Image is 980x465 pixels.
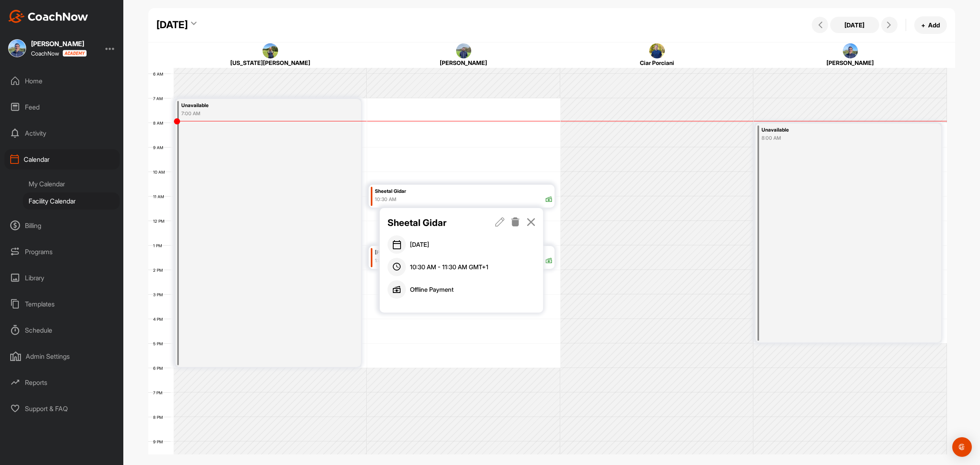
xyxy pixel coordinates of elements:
[181,101,327,110] div: Unavailable
[148,72,171,76] div: 6 AM
[148,219,173,224] div: 12 PM
[830,17,879,33] button: [DATE]
[148,415,171,420] div: 8 PM
[148,341,171,346] div: 5 PM
[148,170,173,174] div: 10 AM
[148,439,171,444] div: 9 PM
[31,40,87,47] div: [PERSON_NAME]
[4,346,120,367] div: Admin Settings
[375,257,393,264] div: 1:00 PM
[410,285,454,295] p: Offline Payment
[148,390,171,395] div: 7 PM
[4,398,120,419] div: Support & FAQ
[4,294,120,314] div: Templates
[23,175,120,192] div: My Calendar
[843,43,858,59] img: square_909ed3242d261a915dd01046af216775.jpg
[375,196,396,203] div: 10:30 AM
[770,58,931,67] div: [PERSON_NAME]
[4,149,120,170] div: Calendar
[410,240,429,250] span: [DATE]
[8,39,26,57] img: square_909ed3242d261a915dd01046af216775.jpg
[148,366,171,371] div: 6 PM
[4,372,120,393] div: Reports
[156,18,188,32] div: [DATE]
[4,71,120,91] div: Home
[4,123,120,143] div: Activity
[4,320,120,340] div: Schedule
[375,187,553,196] div: Sheetal Gidar
[148,268,171,273] div: 2 PM
[148,292,171,297] div: 3 PM
[456,43,472,59] img: square_e7f01a7cdd3d5cba7fa3832a10add056.jpg
[148,317,171,322] div: 4 PM
[148,194,172,199] div: 11 AM
[189,58,351,67] div: [US_STATE][PERSON_NAME]
[375,248,553,257] div: [PERSON_NAME]
[762,125,907,135] div: Unavailable
[762,134,907,142] div: 8:00 AM
[576,58,738,67] div: Ciar Porciani
[263,43,278,59] img: square_97d7065dee9584326f299e5bc88bd91d.jpg
[4,97,120,117] div: Feed
[921,21,925,29] span: +
[4,215,120,236] div: Billing
[8,10,88,23] img: CoachNow
[148,145,171,150] div: 9 AM
[23,192,120,210] div: Facility Calendar
[181,110,327,117] div: 7:00 AM
[4,241,120,262] div: Programs
[148,121,171,125] div: 8 AM
[388,216,479,230] p: Sheetal Gidar
[148,96,171,101] div: 7 AM
[148,243,170,248] div: 1 PM
[952,437,972,457] div: Open Intercom Messenger
[383,58,545,67] div: [PERSON_NAME]
[410,263,488,272] span: 10:30 AM - 11:30 AM GMT+1
[4,268,120,288] div: Library
[914,16,947,34] button: +Add
[62,50,87,57] img: CoachNow acadmey
[31,50,87,57] div: CoachNow
[649,43,665,59] img: square_b4d54992daa58f12b60bc3814c733fd4.jpg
